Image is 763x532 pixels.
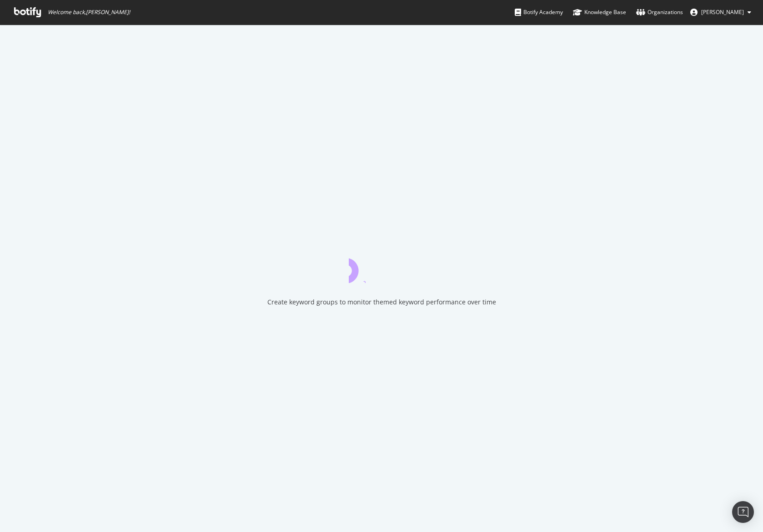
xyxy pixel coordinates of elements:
[267,298,496,307] div: Create keyword groups to monitor themed keyword performance over time
[683,5,758,20] button: [PERSON_NAME]
[636,8,683,17] div: Organizations
[701,8,744,16] span: Mike Tekula
[515,8,563,17] div: Botify Academy
[573,8,626,17] div: Knowledge Base
[349,250,414,283] div: animation
[48,9,130,16] span: Welcome back, [PERSON_NAME] !
[732,501,754,523] div: Open Intercom Messenger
